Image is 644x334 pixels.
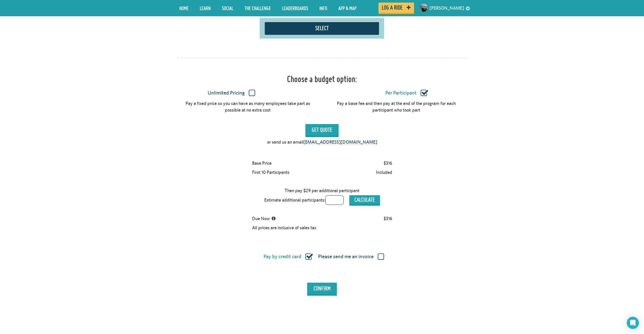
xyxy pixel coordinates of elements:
div: Then pay $29 per additional participant [282,186,362,195]
a: LEARN [196,2,214,14]
img: Small navigation user avatar [420,4,428,12]
label: Please send me an invoice [318,253,384,260]
a: Social [218,2,237,14]
div: First 10 Participants [250,168,292,177]
a: The Challenge [241,2,275,14]
div: Base Price [250,159,274,168]
a: [PERSON_NAME] [430,2,464,14]
a: Info [316,2,331,14]
label: Pay by credit card [263,253,313,260]
div: Estimate additional participants: [262,195,382,205]
div: $316 [381,159,394,168]
div: Pay a base fee and then pay at the end of the program for each participant who took part [331,100,461,113]
div: Included [374,168,394,177]
div: Open Intercom Messenger [627,317,639,329]
div: $316 [381,214,394,223]
input: Confirm [307,283,337,294]
div: Pay a fixed price so you can have as many employees take part as possible at no extra cost [183,100,313,113]
button: Calculate [349,195,380,204]
a: App & Map [335,2,360,14]
a: settings drop down toggle [466,6,470,10]
label: Unlimited Pricing [151,90,312,96]
h1: Choose a budget option: [287,74,357,84]
div: All prices are inclusive of sales tax [250,223,319,232]
a: Log a ride [378,3,414,13]
i: Final total depends on the number of users who take part over the course of your plan. [272,216,275,221]
span: Log a ride [382,5,403,10]
div: Due Now [250,214,279,223]
label: Per Participant [326,90,487,96]
a: Leaderboards [278,2,312,14]
a: [EMAIL_ADDRESS][DOMAIN_NAME] [303,139,377,145]
a: Home [175,2,192,14]
button: Select [265,22,379,34]
p: or send us an email [267,139,377,145]
input: Get Quote [305,124,339,136]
